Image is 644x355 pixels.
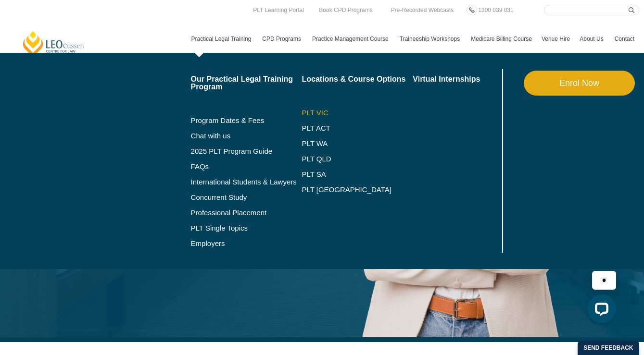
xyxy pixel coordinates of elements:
[191,240,302,247] a: Employers
[302,171,413,178] a: PLT SA
[466,25,537,53] a: Medicare Billing Course
[191,132,302,140] a: Chat with us
[191,117,302,124] a: Program Dates & Fees
[537,25,575,53] a: Venue Hire
[257,25,307,53] a: CPD Programs
[524,71,635,96] a: Enrol Now
[191,178,302,186] a: International Students & Lawyers
[302,155,413,163] a: PLT QLD
[478,7,513,13] span: 1300 039 031
[610,25,639,53] a: Contact
[316,5,375,15] a: Book CPD Programs
[302,140,389,147] a: PLT WA
[191,209,302,217] a: Professional Placement
[302,124,413,132] a: PLT ACT
[251,5,306,15] a: PLT Learning Portal
[307,25,395,53] a: Practice Management Course
[191,194,302,201] a: Concurrent Study
[575,25,609,53] a: About Us
[413,75,500,83] a: Virtual Internships
[476,5,516,15] a: 1300 039 031
[191,147,278,155] a: 2025 PLT Program Guide
[486,254,620,331] iframe: LiveChat chat widget
[302,109,413,117] a: PLT VIC
[187,25,258,53] a: Practical Legal Training
[389,5,456,15] a: Pre-Recorded Webcasts
[302,186,413,194] a: PLT [GEOGRAPHIC_DATA]
[191,75,302,91] a: Our Practical Legal Training Program
[191,163,302,171] a: FAQs
[302,75,413,83] a: Locations & Course Options
[395,25,466,53] a: Traineeship Workshops
[22,30,86,58] a: [PERSON_NAME] Centre for Law
[191,224,302,232] a: PLT Single Topics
